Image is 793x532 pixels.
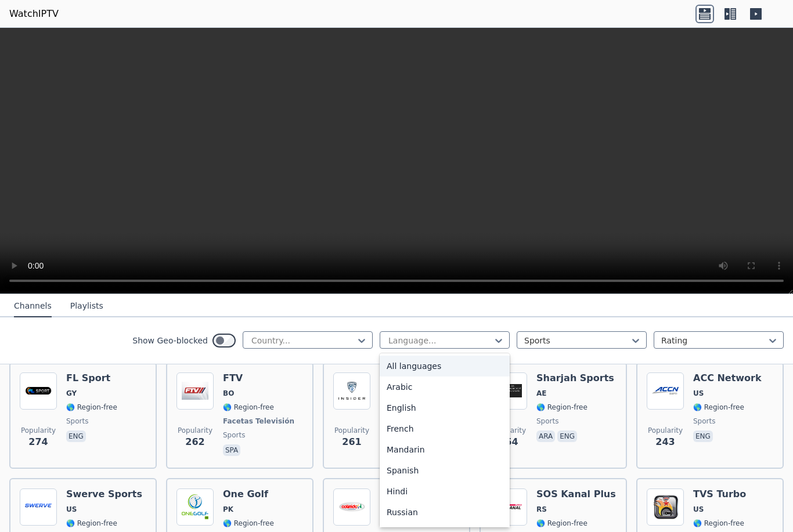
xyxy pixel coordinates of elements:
span: Popularity [21,426,56,435]
img: Colimdo TV [333,488,370,526]
div: Mandarin [380,439,510,460]
span: GY [66,389,77,398]
h6: SOS Kanal Plus [536,488,616,500]
p: eng [557,430,577,442]
h6: FTV [223,372,297,384]
h6: Swerve Sports [66,488,142,500]
span: 🌎 Region-free [66,403,117,412]
span: 🌎 Region-free [66,519,117,528]
span: 🌎 Region-free [536,519,587,528]
span: 🌎 Region-free [223,403,274,412]
h6: One Golf [223,488,274,500]
span: RS [536,505,547,514]
span: BO [223,389,234,398]
span: 🌎 Region-free [223,519,274,528]
p: spa [223,444,240,456]
div: French [380,418,510,439]
p: eng [693,430,713,442]
p: ara [536,430,555,442]
h6: Sharjah Sports [536,372,614,384]
span: US [693,505,704,514]
div: English [380,397,510,418]
a: WatchIPTV [9,7,59,21]
span: sports [536,417,558,426]
div: Spanish [380,460,510,481]
img: ACC Network [647,372,684,410]
span: sports [66,417,88,426]
span: Facetas Televisión [223,417,294,426]
span: sports [693,417,715,426]
span: 🌎 Region-free [693,403,744,412]
span: sports [223,430,245,440]
label: Show Geo-blocked [132,335,208,346]
span: US [693,389,704,398]
span: Popularity [178,426,212,435]
div: All languages [380,356,510,377]
img: FTV [176,372,214,410]
p: eng [66,430,86,442]
span: 🌎 Region-free [536,403,587,412]
img: TVS Turbo [647,488,684,526]
span: 🌎 Region-free [693,519,744,528]
span: Popularity [648,426,683,435]
img: FL Sport [20,372,57,410]
span: PK [223,505,233,514]
img: One Golf [176,488,214,526]
h6: TVS Turbo [693,488,746,500]
div: Russian [380,502,510,523]
span: 274 [28,435,48,449]
img: Swerve Sports [20,488,57,526]
img: Pac-12 Insider [333,372,370,410]
span: AE [536,389,546,398]
button: Playlists [70,295,103,317]
span: Popularity [334,426,369,435]
div: Arabic [380,377,510,397]
span: 243 [655,435,675,449]
span: US [66,505,77,514]
button: Channels [14,295,52,317]
span: 261 [342,435,361,449]
span: 262 [185,435,204,449]
div: Hindi [380,481,510,502]
h6: FL Sport [66,372,117,384]
h6: ACC Network [693,372,762,384]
